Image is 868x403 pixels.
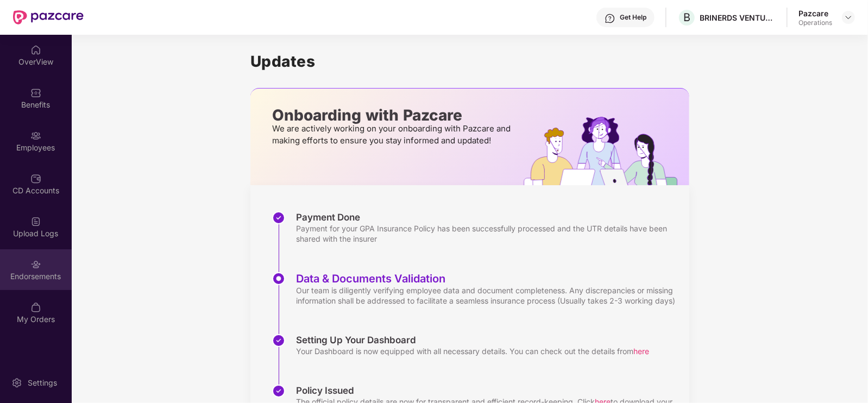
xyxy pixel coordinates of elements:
p: We are actively working on your onboarding with Pazcare and making efforts to ensure you stay inf... [272,123,514,147]
div: Operations [798,18,832,27]
img: svg+xml;base64,PHN2ZyBpZD0iU3RlcC1Eb25lLTMyeDMyIiB4bWxucz0iaHR0cDovL3d3dy53My5vcmcvMjAwMC9zdmciIH... [272,211,285,224]
div: Get Help [620,13,646,22]
img: svg+xml;base64,PHN2ZyBpZD0iU2V0dGluZy0yMHgyMCIgeG1sbnM9Imh0dHA6Ly93d3cudzMub3JnLzIwMDAvc3ZnIiB3aW... [11,377,22,388]
div: Data & Documents Validation [296,272,678,285]
div: Your Dashboard is now equipped with all necessary details. You can check out the details from [296,346,649,356]
p: Onboarding with Pazcare [272,110,514,120]
img: svg+xml;base64,PHN2ZyBpZD0iU3RlcC1Eb25lLTMyeDMyIiB4bWxucz0iaHR0cDovL3d3dy53My5vcmcvMjAwMC9zdmciIH... [272,334,285,347]
div: BRINERDS VENTURES PRIVATE LIMITED [700,12,776,23]
img: svg+xml;base64,PHN2ZyBpZD0iSG9tZSIgeG1sbnM9Imh0dHA6Ly93d3cudzMub3JnLzIwMDAvc3ZnIiB3aWR0aD0iMjAiIG... [30,45,41,55]
div: Pazcare [798,8,832,18]
img: svg+xml;base64,PHN2ZyBpZD0iRHJvcGRvd24tMzJ4MzIiIHhtbG5zPSJodHRwOi8vd3d3LnczLm9yZy8yMDAwL3N2ZyIgd2... [844,13,853,22]
img: svg+xml;base64,PHN2ZyBpZD0iQ0RfQWNjb3VudHMiIGRhdGEtbmFtZT0iQ0QgQWNjb3VudHMiIHhtbG5zPSJodHRwOi8vd3... [30,173,41,184]
img: svg+xml;base64,PHN2ZyBpZD0iRW1wbG95ZWVzIiB4bWxucz0iaHR0cDovL3d3dy53My5vcmcvMjAwMC9zdmciIHdpZHRoPS... [30,130,41,141]
img: svg+xml;base64,PHN2ZyBpZD0iSGVscC0zMngzMiIgeG1sbnM9Imh0dHA6Ly93d3cudzMub3JnLzIwMDAvc3ZnIiB3aWR0aD... [605,13,615,24]
img: svg+xml;base64,PHN2ZyBpZD0iRW5kb3JzZW1lbnRzIiB4bWxucz0iaHR0cDovL3d3dy53My5vcmcvMjAwMC9zdmciIHdpZH... [30,259,41,270]
div: Settings [24,377,60,388]
img: New Pazcare Logo [13,10,84,24]
img: hrOnboarding [524,117,689,185]
div: Setting Up Your Dashboard [296,334,649,346]
img: svg+xml;base64,PHN2ZyBpZD0iU3RlcC1BY3RpdmUtMzJ4MzIiIHhtbG5zPSJodHRwOi8vd3d3LnczLm9yZy8yMDAwL3N2Zy... [272,272,285,285]
img: svg+xml;base64,PHN2ZyBpZD0iQmVuZWZpdHMiIHhtbG5zPSJodHRwOi8vd3d3LnczLm9yZy8yMDAwL3N2ZyIgd2lkdGg9Ij... [30,87,41,98]
img: svg+xml;base64,PHN2ZyBpZD0iTXlfT3JkZXJzIiBkYXRhLW5hbWU9Ik15IE9yZGVycyIgeG1sbnM9Imh0dHA6Ly93d3cudz... [30,302,41,313]
span: B [683,11,690,24]
div: Our team is diligently verifying employee data and document completeness. Any discrepancies or mi... [296,285,678,306]
span: here [633,347,649,356]
div: Payment Done [296,211,678,223]
div: Payment for your GPA Insurance Policy has been successfully processed and the UTR details have be... [296,223,678,244]
img: svg+xml;base64,PHN2ZyBpZD0iU3RlcC1Eb25lLTMyeDMyIiB4bWxucz0iaHR0cDovL3d3dy53My5vcmcvMjAwMC9zdmciIH... [272,385,285,398]
h1: Updates [250,52,689,71]
div: Policy Issued [296,385,678,396]
img: svg+xml;base64,PHN2ZyBpZD0iVXBsb2FkX0xvZ3MiIGRhdGEtbmFtZT0iVXBsb2FkIExvZ3MiIHhtbG5zPSJodHRwOi8vd3... [30,216,41,227]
